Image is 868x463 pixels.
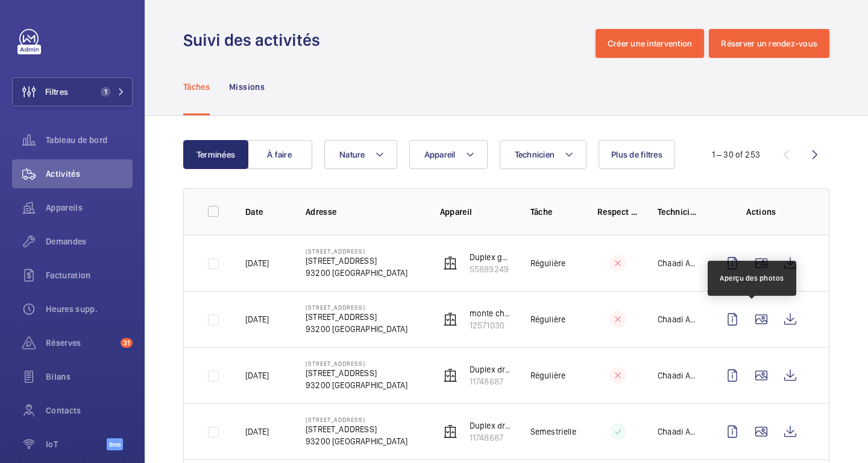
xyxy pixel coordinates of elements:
p: 93200 [GEOGRAPHIC_DATA] [306,267,407,279]
p: 55889249 [470,263,511,275]
p: Chaadi Arabat [658,369,699,382]
p: [DATE] [245,426,269,438]
span: Facturation [46,269,133,281]
span: Plus de filtres [611,150,662,159]
p: Régulière [530,369,566,382]
p: [STREET_ADDRESS] [306,304,407,311]
p: 93200 [GEOGRAPHIC_DATA] [306,379,407,391]
h1: Suivi des activités [183,29,327,51]
span: Réserves [46,337,116,349]
span: 1 [101,87,110,97]
p: Duplex droite [470,363,511,375]
img: elevator.svg [443,368,458,383]
span: IoT [46,438,107,450]
img: elevator.svg [443,256,458,270]
p: Tâches [183,81,210,93]
img: elevator.svg [443,424,458,439]
img: elevator.svg [443,312,458,327]
p: [DATE] [245,313,269,325]
p: Actions [718,206,805,218]
p: Semestrielle [530,426,576,438]
p: Tâche [530,206,578,218]
button: Technicien [500,140,587,169]
span: Heures supp. [46,303,133,315]
div: 1 – 30 of 253 [712,148,760,161]
span: Bilans [46,371,133,383]
button: Filtres1 [12,77,133,106]
span: Filtres [45,86,68,98]
button: Terminées [183,140,248,169]
span: Appareils [46,202,133,214]
span: Appareil [424,150,456,159]
span: Contacts [46,404,133,417]
p: 11748687 [470,432,511,444]
p: Respect délai [597,206,638,218]
button: Plus de filtres [599,140,675,169]
p: [DATE] [245,257,269,269]
button: Appareil [409,140,488,169]
p: Régulière [530,257,566,269]
p: Chaadi Arabat [658,313,699,325]
p: Chaadi Arabat [658,257,699,269]
span: Tableau de bord [46,134,133,146]
p: 12571030 [470,319,511,331]
p: Duplex gauche [470,251,511,263]
p: [STREET_ADDRESS] [306,423,407,435]
p: Missions [229,81,265,93]
p: Régulière [530,313,566,325]
button: Réserver un rendez-vous [709,29,829,58]
p: Technicien [658,206,699,218]
p: [STREET_ADDRESS] [306,247,407,255]
p: 93200 [GEOGRAPHIC_DATA] [306,323,407,335]
button: Nature [324,140,397,169]
button: Créer une intervention [596,29,705,58]
p: Appareil [440,206,511,218]
p: [DATE] [245,369,269,382]
p: Adresse [306,206,421,218]
p: Chaadi Arabat [658,426,699,438]
span: Technicien [515,150,555,159]
button: À faire [247,140,312,169]
p: [STREET_ADDRESS] [306,360,407,367]
p: [STREET_ADDRESS] [306,367,407,379]
p: [STREET_ADDRESS] [306,255,407,267]
p: monte charge [470,307,511,319]
span: Demandes [46,235,133,247]
p: [STREET_ADDRESS] [306,416,407,423]
span: Nature [339,150,365,159]
p: Date [245,206,286,218]
p: 93200 [GEOGRAPHIC_DATA] [306,435,407,447]
span: Activités [46,168,133,180]
p: 11748687 [470,375,511,388]
p: Duplex droite [470,420,511,432]
div: Aperçu des photos [720,273,784,284]
p: [STREET_ADDRESS] [306,311,407,323]
span: Beta [107,438,123,450]
span: 31 [121,338,133,348]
